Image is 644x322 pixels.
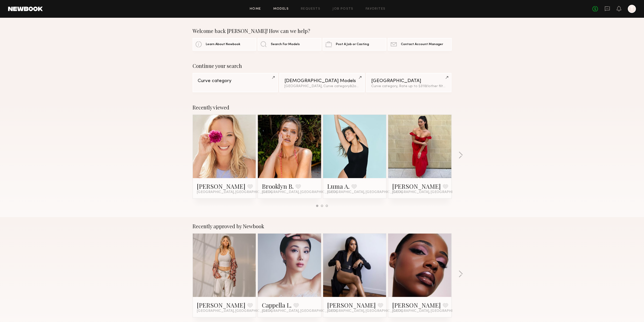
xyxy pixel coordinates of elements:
a: Job Posts [333,7,354,11]
a: Cappella L. [262,301,292,309]
span: [GEOGRAPHIC_DATA], [GEOGRAPHIC_DATA] [262,190,337,194]
a: Contact Account Manager [388,38,451,51]
a: [GEOGRAPHIC_DATA]Curve category, Rate up to $311&1other filter [366,73,451,92]
div: Curve category [198,79,273,83]
a: Favorites [366,7,386,11]
a: Models [273,7,289,11]
div: [GEOGRAPHIC_DATA] [371,79,446,83]
div: [GEOGRAPHIC_DATA], Curve category [284,85,360,88]
span: Learn About Newbook [206,43,240,46]
span: & 1 other filter [425,85,447,88]
span: [GEOGRAPHIC_DATA], [GEOGRAPHIC_DATA] [197,190,272,194]
a: [PERSON_NAME] [197,182,245,190]
span: [GEOGRAPHIC_DATA], [GEOGRAPHIC_DATA] [327,190,403,194]
div: [DEMOGRAPHIC_DATA] Models [284,79,360,83]
div: Continue your search [193,63,452,69]
a: Learn About Newbook [193,38,256,51]
div: Welcome back [PERSON_NAME]! How can we help? [193,28,452,34]
div: Curve category, Rate up to $311 [371,85,446,88]
a: [PERSON_NAME] [392,301,441,309]
span: [GEOGRAPHIC_DATA], [GEOGRAPHIC_DATA] [392,190,468,194]
a: [PERSON_NAME] [327,301,376,309]
span: [GEOGRAPHIC_DATA], [GEOGRAPHIC_DATA] [262,309,337,313]
span: [GEOGRAPHIC_DATA], [GEOGRAPHIC_DATA] [327,309,403,313]
a: [PERSON_NAME] [392,182,441,190]
a: [PERSON_NAME] [197,301,245,309]
span: Post A Job or Casting [336,43,369,46]
span: [GEOGRAPHIC_DATA], [GEOGRAPHIC_DATA] [197,309,272,313]
a: Home [250,7,261,11]
a: Brooklyn B. [262,182,294,190]
span: & 2 other filter s [350,85,374,88]
a: Luma A. [327,182,349,190]
div: Recently approved by Newbook [193,223,452,229]
span: Contact Account Manager [401,43,443,46]
a: Search For Models [258,38,321,51]
span: Search For Models [271,43,300,46]
span: [GEOGRAPHIC_DATA], [GEOGRAPHIC_DATA] [392,309,468,313]
a: Post A Job or Casting [323,38,386,51]
a: [DEMOGRAPHIC_DATA] Models[GEOGRAPHIC_DATA], Curve category&2other filters [279,73,365,92]
div: Recently viewed [193,104,452,110]
a: Requests [301,7,320,11]
a: Curve category [193,73,278,92]
a: T [628,5,636,13]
